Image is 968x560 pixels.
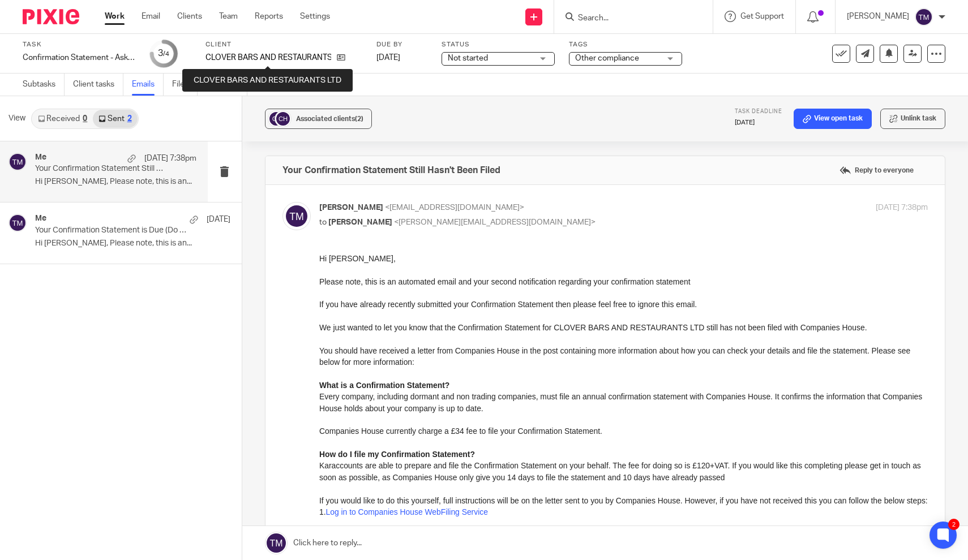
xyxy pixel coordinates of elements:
p: CLOVER BARS AND RESTAURANTS LTD [205,52,331,63]
span: Other compliance [575,54,639,62]
span: to [319,218,327,226]
div: Confirmation Statement - Ask client if they would like completing [23,52,136,63]
small: /4 [163,51,169,57]
p: Hi [PERSON_NAME], Please note, this is an... [35,177,196,187]
h4: Your Confirmation Statement Still Hasn't Been Filed [282,165,500,176]
span: Get Support [740,12,784,20]
a: View open task [794,109,872,129]
span: <[PERSON_NAME][EMAIL_ADDRESS][DOMAIN_NAME]> [394,218,596,226]
a: here [161,358,177,367]
img: svg%3E [268,110,285,127]
img: Pixie [23,9,79,24]
p: [DATE] [207,214,230,225]
a: Clients [177,11,202,22]
p: [DATE] 7:38pm [876,202,928,214]
p: [PERSON_NAME] [847,11,909,22]
span: (2) [355,115,363,122]
label: Task [23,40,136,49]
span: Not started [448,54,488,62]
p: [DATE] 7:38pm [144,153,196,164]
a: Team [219,11,238,22]
a: Audit logs [256,74,299,96]
div: 2 [948,519,960,530]
span: [PERSON_NAME] [328,218,392,226]
span: [PERSON_NAME] [319,204,383,212]
span: Associated clients [296,115,363,122]
div: 3 [158,47,169,60]
a: Subtasks [23,74,65,96]
a: check your company’s details [191,300,294,309]
a: Sent2 [93,110,137,128]
label: Tags [569,40,682,49]
a: Notes (0) [206,74,247,96]
a: Files [172,74,198,96]
button: Unlink task [880,109,945,129]
a: Work [105,11,125,22]
img: svg%3E [915,8,933,26]
label: Status [442,40,555,49]
label: Due by [376,40,427,49]
span: Task deadline [735,109,782,114]
img: svg%3E [275,110,292,127]
div: 0 [83,115,87,123]
a: Reports [255,11,283,22]
a: via this link [306,347,344,356]
img: svg%3E [8,153,27,171]
a: register for online filing [324,278,403,287]
button: Associated clients(2) [265,109,372,129]
p: Hi [PERSON_NAME], Please note, this is an... [35,239,230,248]
a: Emails [132,74,164,96]
p: Your Confirmation Statement is Due (Do Not Ignore!) [35,226,191,235]
input: Search [577,14,679,24]
img: svg%3E [282,202,311,230]
a: Client tasks [73,74,123,96]
h4: Me [35,153,46,162]
label: Reply to everyone [837,162,916,179]
div: 2 [127,115,132,123]
a: Email [142,11,160,22]
p: Your Confirmation Statement Still Hasn't Been Filed [35,164,164,174]
span: <[EMAIL_ADDRESS][DOMAIN_NAME]> [385,204,524,212]
p: [DATE] [735,118,782,127]
a: Log in to Companies House WebFiling Service [7,255,169,264]
h4: Me [35,214,46,223]
img: svg%3E [8,214,27,232]
a: Settings [300,11,330,22]
a: Received0 [32,110,93,128]
label: Client [205,40,362,49]
span: View [8,113,25,124]
span: [DATE] [376,54,400,62]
